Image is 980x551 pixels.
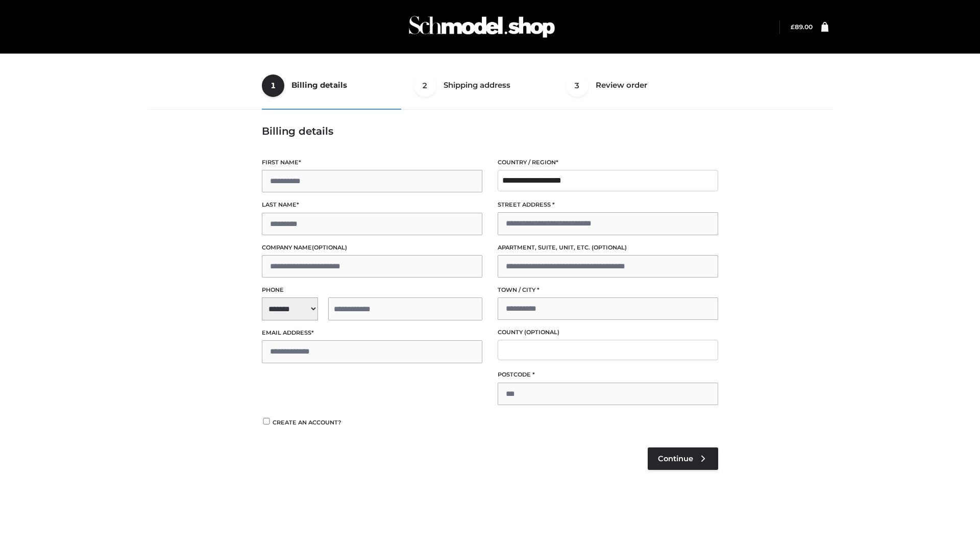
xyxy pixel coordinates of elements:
[262,285,482,295] label: Phone
[405,7,558,47] img: Schmodel Admin 964
[498,328,718,337] label: County
[648,447,718,470] a: Continue
[262,158,482,167] label: First name
[262,243,482,253] label: Company name
[791,23,813,31] bdi: 89.00
[262,418,271,424] input: Create an account?
[498,200,718,210] label: Street address
[498,285,718,295] label: Town / City
[498,370,718,380] label: Postcode
[592,244,627,251] span: (optional)
[498,243,718,253] label: Apartment, suite, unit, etc.
[262,125,718,137] h3: Billing details
[262,200,482,210] label: Last name
[312,244,347,251] span: (optional)
[498,158,718,167] label: Country / Region
[262,328,482,338] label: Email address
[791,23,813,31] a: £89.00
[524,329,559,336] span: (optional)
[791,23,795,31] span: £
[273,419,341,426] span: Create an account?
[658,454,693,463] span: Continue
